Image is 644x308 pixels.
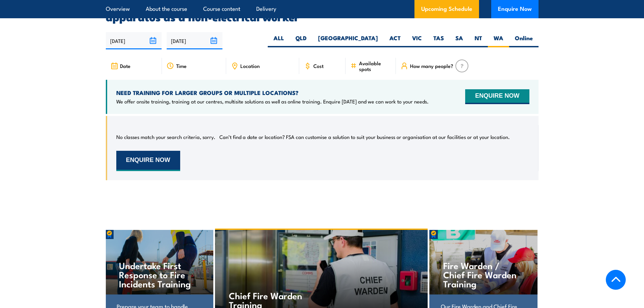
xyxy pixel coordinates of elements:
span: Date [120,63,130,69]
label: QLD [290,34,312,47]
label: VIC [406,34,428,47]
h4: Undertake First Response to Fire Incidents Training [119,261,199,288]
p: Can’t find a date or location? FSA can customise a solution to suit your business or organisation... [219,134,510,140]
label: Online [509,34,539,47]
span: How many people? [410,63,453,69]
button: ENQUIRE NOW [465,89,529,104]
label: NT [469,34,488,47]
label: SA [450,34,469,47]
button: ENQUIRE NOW [116,151,180,171]
span: Time [176,63,187,69]
span: Available spots [359,60,391,72]
span: Location [240,63,260,69]
label: WA [488,34,509,47]
p: No classes match your search criteria, sorry. [116,134,215,140]
h4: NEED TRAINING FOR LARGER GROUPS OR MULTIPLE LOCATIONS? [116,89,429,96]
label: ACT [384,34,406,47]
h4: Fire Warden / Chief Fire Warden Training [443,261,523,288]
label: TAS [428,34,450,47]
input: To date [167,32,222,49]
input: From date [106,32,162,49]
label: [GEOGRAPHIC_DATA] [312,34,384,47]
h2: UPCOMING SCHEDULE FOR - "Work safely in the vicinity of live electrical apparatus as a non-electr... [106,2,539,21]
span: Cost [313,63,324,69]
p: We offer onsite training, training at our centres, multisite solutions as well as online training... [116,98,429,105]
label: ALL [268,34,290,47]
